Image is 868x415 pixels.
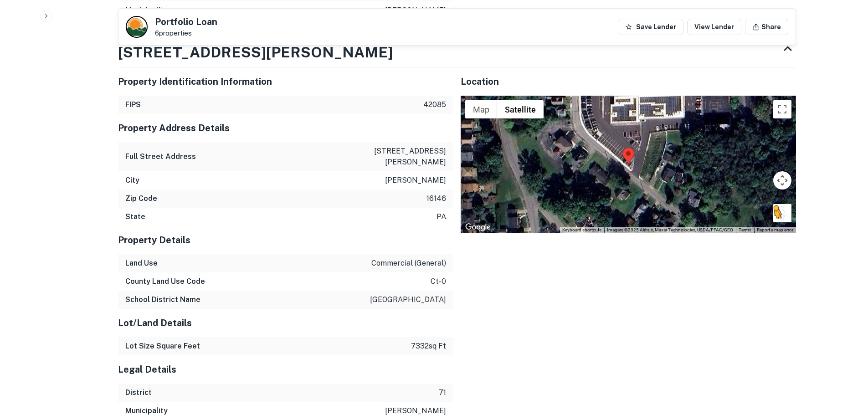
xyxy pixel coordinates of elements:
[118,363,453,376] h5: Legal Details
[745,19,788,35] button: Share
[125,5,168,16] h6: Municipality
[125,341,200,352] h6: Lot Size Square Feet
[739,227,751,232] a: Terms (opens in new tab)
[497,100,544,118] button: Show satellite imagery
[125,99,141,110] h6: FIPS
[618,19,683,35] button: Save Lender
[370,294,446,305] p: [GEOGRAPHIC_DATA]
[773,204,791,222] button: Drag Pegman onto the map to open Street View
[757,227,793,232] a: Report a map error
[822,342,868,386] iframe: Chat Widget
[155,17,217,26] h5: Portfolio Loan
[687,19,741,35] a: View Lender
[118,75,453,88] h5: Property Identification Information
[118,121,453,135] h5: Property Address Details
[385,5,446,16] p: [PERSON_NAME]
[437,211,446,222] p: pa
[118,316,453,330] h5: Lot/Land Details
[125,258,158,269] h6: Land Use
[461,75,796,88] h5: Location
[426,193,446,204] p: 16146
[423,99,446,110] p: 42085
[411,341,446,352] p: 7332 sq ft
[125,276,205,287] h6: County Land Use Code
[431,276,446,287] p: ct-0
[465,100,497,118] button: Show street map
[125,175,139,186] h6: City
[463,221,493,233] img: Google
[118,31,796,67] div: Property3of6[STREET_ADDRESS][PERSON_NAME]
[155,29,217,37] p: 6 properties
[125,151,196,162] h6: Full Street Address
[125,294,200,305] h6: School District Name
[125,193,157,204] h6: Zip Code
[439,387,446,398] p: 71
[463,221,493,233] a: Open this area in Google Maps (opens a new window)
[364,146,446,168] p: [STREET_ADDRESS][PERSON_NAME]
[607,227,733,232] span: Imagery ©2025 Airbus, Maxar Technologies, USDA/FPAC/GEO
[118,41,393,63] h3: [STREET_ADDRESS][PERSON_NAME]
[118,233,453,247] h5: Property Details
[773,171,791,190] button: Map camera controls
[773,100,791,118] button: Toggle fullscreen view
[125,211,145,222] h6: State
[385,175,446,186] p: [PERSON_NAME]
[371,258,446,269] p: commercial (general)
[562,227,601,233] button: Keyboard shortcuts
[125,387,152,398] h6: District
